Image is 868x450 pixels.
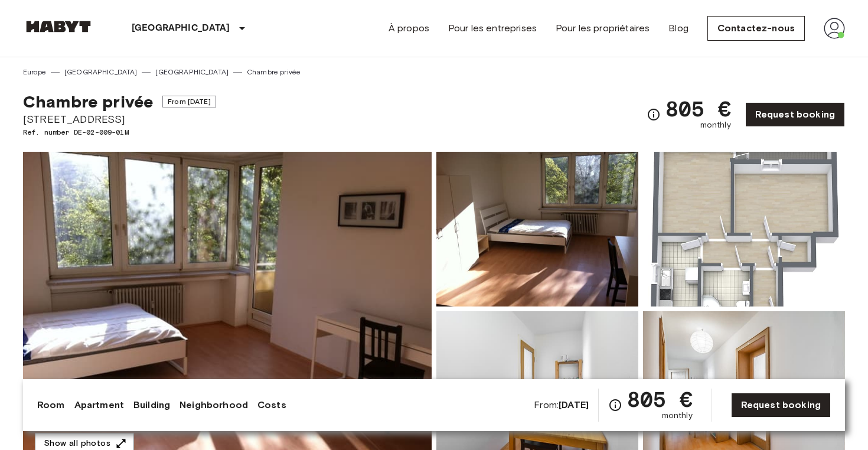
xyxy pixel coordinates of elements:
[824,18,845,39] img: avatar
[132,21,230,35] p: [GEOGRAPHIC_DATA]
[74,398,124,412] a: Apartment
[23,92,153,112] span: Chambre privée
[257,398,286,412] a: Costs
[162,96,216,107] span: From [DATE]
[647,107,661,122] svg: Check cost overview for full price breakdown. Please note that discounts apply to new joiners onl...
[643,152,845,306] img: Picture of unit DE-02-009-01M
[627,389,693,410] span: 805 €
[23,21,94,32] img: Habyt
[23,112,216,127] span: [STREET_ADDRESS]
[662,410,693,422] span: monthly
[23,67,46,77] a: Europe
[247,67,301,77] a: Chambre privée
[534,399,589,412] span: From:
[665,98,731,119] span: 805 €
[155,67,229,77] a: [GEOGRAPHIC_DATA]
[23,127,216,138] span: Ref. number DE-02-009-01M
[608,398,622,412] svg: Check cost overview for full price breakdown. Please note that discounts apply to new joiners onl...
[389,21,429,35] a: À propos
[668,21,688,35] a: Blog
[133,398,170,412] a: Building
[556,21,650,35] a: Pour les propriétaires
[180,398,248,412] a: Neighborhood
[64,67,138,77] a: [GEOGRAPHIC_DATA]
[707,16,805,41] a: Contactez-nous
[436,152,638,306] img: Picture of unit DE-02-009-01M
[559,399,589,410] b: [DATE]
[745,102,845,127] a: Request booking
[448,21,537,35] a: Pour les entreprises
[37,398,65,412] a: Room
[700,119,731,131] span: monthly
[731,393,831,418] a: Request booking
